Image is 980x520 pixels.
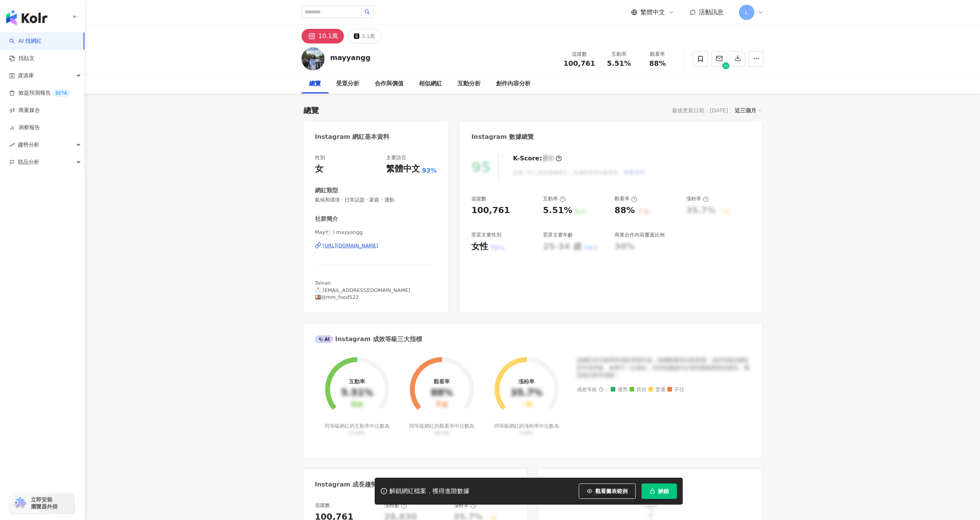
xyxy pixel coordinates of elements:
[18,136,39,153] span: 趨勢分析
[9,124,40,132] a: 洞察報告
[643,50,672,58] div: 觀看率
[543,232,573,238] div: 受眾主要年齡
[9,142,15,148] span: rise
[471,133,534,141] div: Instagram 數據總覽
[302,29,344,43] button: 10.1萬
[389,487,469,495] div: 解鎖網紅檔案，獲得進階數據
[493,423,560,437] div: 同等級網紅的漲粉率中位數為
[18,67,34,84] span: 資源庫
[543,195,566,202] div: 互動率
[471,241,488,253] div: 女性
[615,205,635,217] div: 88%
[642,483,677,499] button: 解鎖
[422,167,437,175] span: 93%
[434,378,450,385] div: 觀看率
[595,488,628,494] span: 觀看圖表範例
[348,29,381,43] button: 3.1萬
[18,153,39,171] span: 競品分析
[564,59,595,67] span: 100,761
[315,187,338,195] div: 網紅類型
[323,242,379,249] div: [URL][DOMAIN_NAME]
[309,79,321,88] div: 總覽
[6,10,47,25] img: logo
[648,387,665,393] span: 普通
[649,60,666,67] span: 88%
[303,105,319,116] div: 總覽
[699,8,724,16] span: 活動訊息
[386,154,406,161] div: 主要語言
[315,335,333,343] div: AI
[471,205,510,217] div: 100,761
[605,50,634,58] div: 互動率
[31,496,58,510] span: 立即安裝 瀏覽器外掛
[341,388,373,398] div: 5.51%
[431,388,453,398] div: 88%
[408,423,476,437] div: 同等級網紅的觀看率中位數為
[349,378,365,385] div: 互動率
[579,483,636,499] button: 觀看圖表範例
[315,215,338,223] div: 社群簡介
[349,430,365,436] span: 0.19%
[577,387,750,393] div: 成效等級 ：
[9,37,42,45] a: searchAI 找網紅
[9,89,70,97] a: 效益預測報告BETA
[434,430,450,436] span: 35.5%
[10,493,75,513] a: chrome extension立即安裝 瀏覽器外掛
[436,401,448,408] div: 不佳
[511,388,543,398] div: 35.7%
[375,79,404,88] div: 合作與價值
[543,205,572,217] div: 5.51%
[315,335,422,343] div: Instagram 成效等級三大指標
[520,401,533,408] div: 一般
[496,79,531,88] div: 創作內容分析
[419,79,442,88] div: 相似網紅
[672,107,728,113] div: 最後更新日期：[DATE]
[315,229,437,236] span: May🐑 | mayyangg
[9,107,40,114] a: 商案媒合
[315,242,437,249] a: [URL][DOMAIN_NAME]
[615,195,637,202] div: 觀看率
[577,357,750,379] div: 該網紅的互動率和漲粉率都不錯，唯獨觀看率比較普通，為同等級的網紅的中低等級，效果不一定會好，但仍然建議可以發包開箱類型的案型，應該會比較有成效！
[564,50,595,58] div: 追蹤數
[615,232,665,238] div: 商業合作內容覆蓋比例
[315,280,410,300] span: Tainan 📩 [EMAIL_ADDRESS][DOMAIN_NAME] 🍱@mm_food522
[640,8,665,17] span: 繁體中文
[336,79,359,88] div: 受眾分析
[518,378,534,385] div: 漲粉率
[630,387,647,393] span: 良好
[351,401,363,408] div: 良好
[513,154,562,163] div: K-Score :
[315,163,323,175] div: 女
[686,195,709,202] div: 漲粉率
[315,197,437,203] span: 氣候和環境 · 日常話題 · 家庭 · 運動
[607,60,631,67] span: 5.51%
[365,9,370,15] span: search
[386,163,420,175] div: 繁體中文
[658,488,669,494] span: 解鎖
[735,105,762,115] div: 近三個月
[471,232,501,238] div: 受眾主要性別
[611,387,628,393] span: 優秀
[361,31,375,42] div: 3.1萬
[667,387,684,393] span: 不佳
[12,497,27,509] img: chrome extension
[315,502,330,509] div: 追蹤數
[302,47,325,70] img: KOL Avatar
[323,423,391,437] div: 同等級網紅的互動率中位數為
[745,8,748,17] span: L
[457,79,481,88] div: 互動分析
[471,195,486,202] div: 追蹤數
[318,31,338,42] div: 10.1萬
[315,154,325,161] div: 性別
[520,430,533,436] span: 0.8%
[315,133,390,141] div: Instagram 網紅基本資料
[454,502,476,509] div: 漲粉率
[330,53,371,62] div: mayyangg
[384,502,407,509] div: 漲粉數
[9,55,35,62] a: 找貼文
